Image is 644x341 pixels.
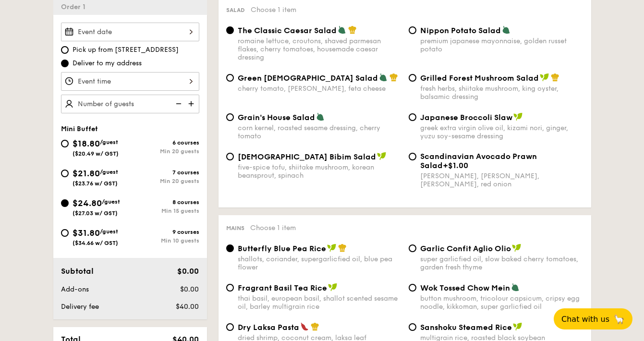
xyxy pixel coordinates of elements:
[238,163,401,180] div: five-spice tofu, shiitake mushroom, korean beansprout, spinach
[226,153,234,160] input: [DEMOGRAPHIC_DATA] Bibim Saladfive-spice tofu, shiitake mushroom, korean beansprout, spinach
[61,3,89,11] span: Order 1
[348,25,357,34] img: icon-chef-hat.a58ddaea.svg
[130,169,199,176] div: 7 courses
[226,74,234,82] input: Green [DEMOGRAPHIC_DATA] Saladcherry tomato, [PERSON_NAME], feta cheese
[540,73,549,82] img: icon-vegan.f8ff3823.svg
[61,229,69,237] input: $31.80/guest($34.66 w/ GST)9 coursesMin 10 guests
[100,228,118,235] span: /guest
[130,229,199,235] div: 9 courses
[61,140,69,147] input: $18.80/guest($20.49 w/ GST)6 coursesMin 20 guests
[389,73,398,82] img: icon-chef-hat.a58ddaea.svg
[238,323,299,332] span: Dry Laksa Pasta
[226,244,234,252] input: Butterfly Blue Pea Riceshallots, coriander, supergarlicfied oil, blue pea flower
[316,112,325,121] img: icon-vegetarian.fe4039eb.svg
[300,322,309,331] img: icon-spicy.37a8142b.svg
[420,26,501,35] span: Nippon Potato Salad
[250,224,296,232] span: Choose 1 item
[73,240,118,246] span: ($34.66 w/ GST)
[226,225,244,231] span: Mains
[409,244,416,252] input: Garlic Confit Aglio Oliosuper garlicfied oil, slow baked cherry tomatoes, garden fresh thyme
[420,172,583,188] div: [PERSON_NAME], [PERSON_NAME], [PERSON_NAME], red onion
[238,124,401,140] div: corn kernel, roasted sesame dressing, cherry tomato
[328,283,338,292] img: icon-vegan.f8ff3823.svg
[73,45,179,55] span: Pick up from [STREET_ADDRESS]
[238,73,378,83] span: Green [DEMOGRAPHIC_DATA] Salad
[130,148,199,155] div: Min 20 guests
[61,267,94,276] span: Subtotal
[61,60,69,67] input: Deliver to my address
[238,255,401,271] div: shallots, coriander, supergarlicfied oil, blue pea flower
[512,244,522,252] img: icon-vegan.f8ff3823.svg
[238,294,401,311] div: thai basil, european basil, shallot scented sesame oil, barley multigrain rice
[61,72,199,91] input: Event time
[511,283,520,292] img: icon-vegetarian.fe4039eb.svg
[226,113,234,121] input: Grain's House Saladcorn kernel, roasted sesame dressing, cherry tomato
[238,85,401,93] div: cherry tomato, [PERSON_NAME], feta cheese
[338,25,346,34] img: icon-vegetarian.fe4039eb.svg
[176,303,199,311] span: $40.00
[420,283,510,292] span: Wok Tossed Chow Mein
[61,170,69,177] input: $21.80/guest($23.76 w/ GST)7 coursesMin 20 guests
[61,46,69,54] input: Pick up from [STREET_ADDRESS]
[238,37,401,61] div: romaine lettuce, croutons, shaved parmesan flakes, cherry tomatoes, housemade caesar dressing
[73,228,100,238] span: $31.80
[100,139,118,146] span: /guest
[73,150,119,157] span: ($20.49 w/ GST)
[130,178,199,184] div: Min 20 guests
[409,113,416,121] input: Japanese Broccoli Slawgreek extra virgin olive oil, kizami nori, ginger, yuzu soy-sesame dressing
[238,283,327,292] span: Fragrant Basil Tea Rice
[61,125,98,133] span: Mini Buffet
[420,85,583,101] div: fresh herbs, shiitake mushroom, king oyster, balsamic dressing
[130,139,199,146] div: 6 courses
[409,153,416,160] input: Scandinavian Avocado Prawn Salad+$1.00[PERSON_NAME], [PERSON_NAME], [PERSON_NAME], red onion
[73,168,100,179] span: $21.80
[238,26,337,35] span: The Classic Caesar Salad
[551,73,559,82] img: icon-chef-hat.a58ddaea.svg
[561,315,609,324] span: Chat with us
[409,284,416,292] input: Wok Tossed Chow Meinbutton mushroom, tricolour capsicum, cripsy egg noodle, kikkoman, super garli...
[177,267,199,276] span: $0.00
[409,74,416,82] input: Grilled Forest Mushroom Saladfresh herbs, shiitake mushroom, king oyster, balsamic dressing
[185,95,199,113] img: icon-add.58712e84.svg
[251,6,296,14] span: Choose 1 item
[420,73,539,83] span: Grilled Forest Mushroom Salad
[327,244,337,252] img: icon-vegan.f8ff3823.svg
[73,59,142,68] span: Deliver to my address
[226,323,234,331] input: Dry Laksa Pastadried shrimp, coconut cream, laksa leaf
[338,244,347,252] img: icon-chef-hat.a58ddaea.svg
[130,237,199,244] div: Min 10 guests
[554,308,632,329] button: Chat with us🦙
[61,95,199,113] input: Number of guests
[100,169,118,175] span: /guest
[502,25,510,34] img: icon-vegetarian.fe4039eb.svg
[180,285,199,293] span: $0.00
[61,303,99,311] span: Delivery fee
[420,152,537,170] span: Scandinavian Avocado Prawn Salad
[73,138,100,149] span: $18.80
[420,294,583,311] div: button mushroom, tricolour capsicum, cripsy egg noodle, kikkoman, super garlicfied oil
[102,198,120,205] span: /guest
[420,124,583,140] div: greek extra virgin olive oil, kizami nori, ginger, yuzu soy-sesame dressing
[73,198,102,208] span: $24.80
[238,152,376,161] span: [DEMOGRAPHIC_DATA] Bibim Salad
[513,322,522,331] img: icon-vegan.f8ff3823.svg
[238,244,326,253] span: Butterfly Blue Pea Rice
[420,37,583,53] div: premium japanese mayonnaise, golden russet potato
[226,26,234,34] input: The Classic Caesar Saladromaine lettuce, croutons, shaved parmesan flakes, cherry tomatoes, house...
[130,199,199,206] div: 8 courses
[130,207,199,214] div: Min 15 guests
[311,322,319,331] img: icon-chef-hat.a58ddaea.svg
[420,323,512,332] span: Sanshoku Steamed Rice
[513,112,523,121] img: icon-vegan.f8ff3823.svg
[226,7,245,13] span: Salad
[409,323,416,331] input: Sanshoku Steamed Ricemultigrain rice, roasted black soybean
[420,244,511,253] span: Garlic Confit Aglio Olio
[420,255,583,271] div: super garlicfied oil, slow baked cherry tomatoes, garden fresh thyme
[420,113,512,122] span: Japanese Broccoli Slaw
[226,284,234,292] input: Fragrant Basil Tea Ricethai basil, european basil, shallot scented sesame oil, barley multigrain ...
[61,199,69,207] input: $24.80/guest($27.03 w/ GST)8 coursesMin 15 guests
[238,113,315,122] span: Grain's House Salad
[379,73,388,82] img: icon-vegetarian.fe4039eb.svg
[73,180,118,187] span: ($23.76 w/ GST)
[409,26,416,34] input: Nippon Potato Saladpremium japanese mayonnaise, golden russet potato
